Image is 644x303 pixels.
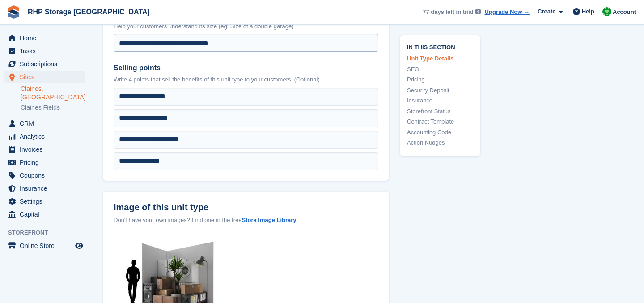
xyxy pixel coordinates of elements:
span: Insurance [20,182,73,195]
a: menu [4,32,85,44]
a: menu [4,169,85,182]
span: Help [582,7,594,16]
div: Don't have your own images? Find one in the free . [114,216,378,225]
a: Stora Image Library [241,217,296,223]
img: stora-icon-8386f47178a22dfd0bd8f6a31ec36ba5ce8667c1dd55bd0f319d3a0aa187defe.svg [7,5,21,19]
a: menu [4,130,85,143]
span: Subscriptions [20,58,73,70]
span: Capital [20,208,73,221]
a: menu [4,182,85,195]
a: Preview store [74,240,85,251]
span: Settings [20,195,73,208]
a: Claines, [GEOGRAPHIC_DATA] [21,85,85,102]
a: Accounting Code [407,128,473,137]
a: menu [4,156,85,169]
a: menu [4,58,85,70]
a: Pricing [407,75,473,84]
img: icon-info-grey-7440780725fd019a000dd9b08b2336e03edf1995a4989e88bcd33f0948082b44.svg [475,9,481,14]
span: Invoices [20,143,73,156]
a: menu [4,117,85,130]
a: menu [4,208,85,221]
span: Analytics [20,130,73,143]
label: Selling points [114,63,378,73]
span: CRM [20,117,73,130]
span: 77 days left in trial [423,8,473,17]
a: menu [4,143,85,156]
a: Upgrade Now → [485,8,530,17]
span: Home [20,32,73,44]
a: Insurance [407,96,473,105]
span: Create [538,7,555,16]
a: Claines Fields [21,103,85,112]
a: RHP Storage [GEOGRAPHIC_DATA] [24,4,153,19]
span: Storefront [8,228,89,237]
a: menu [4,71,85,83]
a: menu [4,239,85,252]
a: Storefront Status [407,107,473,115]
a: Security Deposit [407,85,473,94]
label: Image of this unit type [114,202,378,213]
span: Coupons [20,169,73,182]
span: Online Store [20,239,73,252]
span: Sites [20,71,73,83]
span: Account [613,8,636,17]
a: Unit Type Details [407,54,473,63]
a: Contract Template [407,117,473,126]
span: Tasks [20,45,73,57]
a: menu [4,45,85,57]
p: Help your customers understand its size (eg: Size of a double garage) [114,22,378,31]
a: Action Nudges [407,138,473,147]
a: menu [4,195,85,208]
p: Write 4 points that sell the benefits of this unit type to your customers. (Optional) [114,75,378,84]
span: In this section [407,42,473,51]
a: SEO [407,64,473,73]
img: Rod [602,7,611,16]
span: Pricing [20,156,73,169]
